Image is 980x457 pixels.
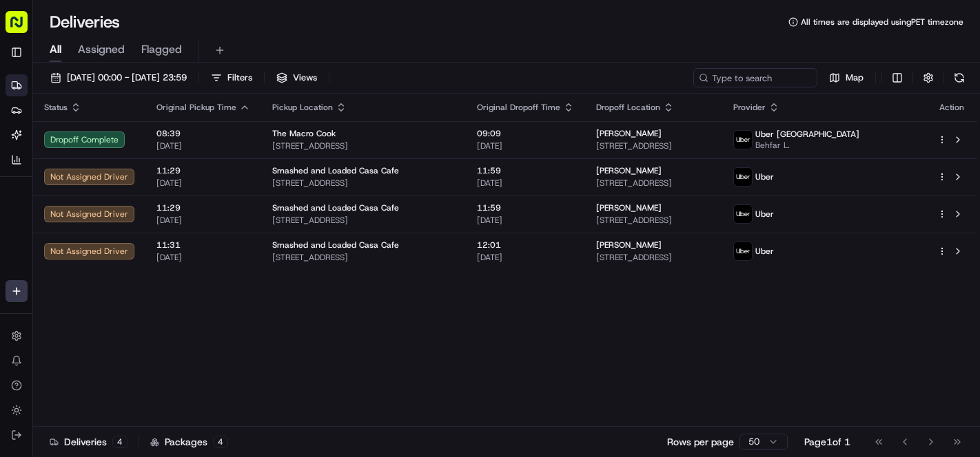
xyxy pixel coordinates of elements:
[44,102,68,113] span: Status
[112,436,127,448] div: 4
[156,128,250,139] span: 08:39
[156,178,250,189] span: [DATE]
[734,168,752,186] img: uber-new-logo.jpeg
[596,165,662,176] span: [PERSON_NAME]
[693,68,817,87] input: Type to search
[477,202,574,213] span: 11:59
[78,41,125,58] span: Assigned
[755,140,859,151] span: Behfar L.
[50,11,120,33] h1: Deliveries
[477,140,574,151] span: [DATE]
[270,68,323,87] button: Views
[213,436,228,448] div: 4
[755,246,774,257] span: Uber
[156,252,250,263] span: [DATE]
[150,435,228,449] div: Packages
[667,435,734,449] p: Rows per page
[477,128,574,139] span: 09:09
[272,202,399,213] span: Smashed and Loaded Casa Cafe
[272,178,455,189] span: [STREET_ADDRESS]
[846,72,864,84] span: Map
[156,240,250,251] span: 11:31
[801,17,963,28] span: All times are displayed using PET timezone
[272,102,333,113] span: Pickup Location
[596,240,662,251] span: [PERSON_NAME]
[734,242,752,260] img: uber-new-logo.jpeg
[272,215,455,226] span: [STREET_ADDRESS]
[67,72,187,84] span: [DATE] 00:00 - [DATE] 23:59
[477,215,574,226] span: [DATE]
[937,102,966,113] div: Action
[156,102,236,113] span: Original Pickup Time
[596,128,662,139] span: [PERSON_NAME]
[156,215,250,226] span: [DATE]
[596,178,711,189] span: [STREET_ADDRESS]
[804,435,850,449] div: Page 1 of 1
[755,129,859,140] span: Uber [GEOGRAPHIC_DATA]
[156,165,250,176] span: 11:29
[596,102,660,113] span: Dropoff Location
[733,102,766,113] span: Provider
[755,171,774,182] span: Uber
[596,215,711,226] span: [STREET_ADDRESS]
[477,102,560,113] span: Original Dropoff Time
[50,41,61,58] span: All
[596,252,711,263] span: [STREET_ADDRESS]
[596,140,711,151] span: [STREET_ADDRESS]
[477,240,574,251] span: 12:01
[272,140,455,151] span: [STREET_ADDRESS]
[272,128,336,139] span: The Macro Cook
[44,68,193,87] button: [DATE] 00:00 - [DATE] 23:59
[205,68,258,87] button: Filters
[823,68,870,87] button: Map
[227,72,252,84] span: Filters
[293,72,317,84] span: Views
[755,209,774,220] span: Uber
[477,178,574,189] span: [DATE]
[950,68,969,87] button: Refresh
[477,165,574,176] span: 11:59
[50,435,127,449] div: Deliveries
[156,202,250,213] span: 11:29
[141,41,182,58] span: Flagged
[477,252,574,263] span: [DATE]
[272,165,399,176] span: Smashed and Loaded Casa Cafe
[156,140,250,151] span: [DATE]
[734,205,752,223] img: uber-new-logo.jpeg
[596,202,662,213] span: [PERSON_NAME]
[272,240,399,251] span: Smashed and Loaded Casa Cafe
[734,131,752,149] img: uber-new-logo.jpeg
[272,252,455,263] span: [STREET_ADDRESS]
